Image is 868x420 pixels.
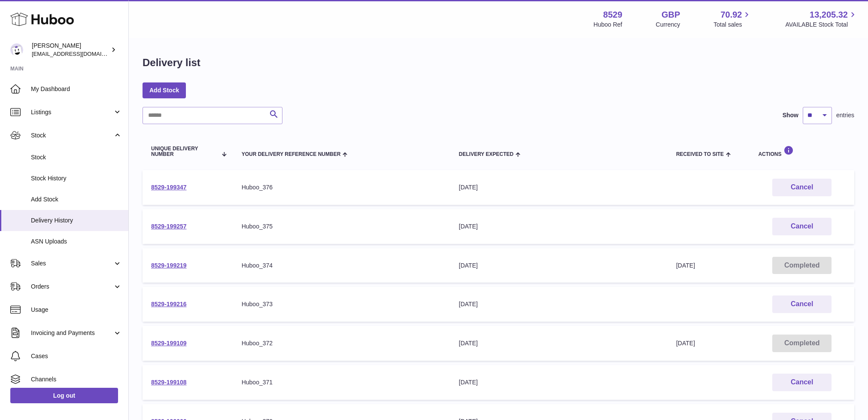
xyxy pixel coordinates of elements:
[31,352,122,360] span: Cases
[594,21,622,29] div: Huboo Ref
[31,237,122,246] span: ASN Uploads
[772,218,832,235] button: Cancel
[31,216,122,225] span: Delivery History
[32,42,109,58] div: [PERSON_NAME]
[459,262,659,270] div: [DATE]
[713,9,752,29] a: 70.92 Total sales
[31,283,113,291] span: Orders
[242,183,442,192] div: Huboo_376
[242,262,442,270] div: Huboo_374
[143,56,200,70] h1: Delivery list
[31,195,122,204] span: Add Stock
[459,339,659,347] div: [DATE]
[772,179,832,196] button: Cancel
[785,21,858,29] span: AVAILABLE Stock Total
[836,111,854,119] span: entries
[772,374,832,391] button: Cancel
[31,131,113,140] span: Stock
[676,340,695,347] span: [DATE]
[31,375,122,383] span: Channels
[10,43,23,56] img: admin@redgrass.ch
[242,339,442,347] div: Huboo_372
[662,9,680,21] strong: GBP
[656,21,680,29] div: Currency
[785,9,858,29] a: 13,205.32 AVAILABLE Stock Total
[459,378,659,387] div: [DATE]
[31,329,113,337] span: Invoicing and Payments
[242,378,442,387] div: Huboo_371
[676,152,724,157] span: Received to Site
[151,379,187,386] a: 8529-199108
[242,152,341,157] span: Your Delivery Reference Number
[242,222,442,231] div: Huboo_375
[31,259,113,268] span: Sales
[603,9,622,21] strong: 8529
[32,50,126,57] span: [EMAIL_ADDRESS][DOMAIN_NAME]
[713,21,752,29] span: Total sales
[151,262,187,269] a: 8529-199219
[459,300,659,308] div: [DATE]
[31,153,122,161] span: Stock
[242,300,442,308] div: Huboo_373
[31,174,122,183] span: Stock History
[143,82,186,98] a: Add Stock
[151,146,217,157] span: Unique Delivery Number
[758,146,846,157] div: Actions
[676,262,695,269] span: [DATE]
[459,152,513,157] span: Delivery Expected
[31,108,113,116] span: Listings
[772,295,832,313] button: Cancel
[459,183,659,192] div: [DATE]
[10,388,118,403] a: Log out
[151,340,187,347] a: 8529-199109
[151,301,187,307] a: 8529-199216
[151,184,187,191] a: 8529-199347
[720,9,742,21] span: 70.92
[151,223,187,230] a: 8529-199257
[31,85,122,93] span: My Dashboard
[810,9,848,21] span: 13,205.32
[459,222,659,231] div: [DATE]
[31,306,122,314] span: Usage
[783,111,798,119] label: Show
